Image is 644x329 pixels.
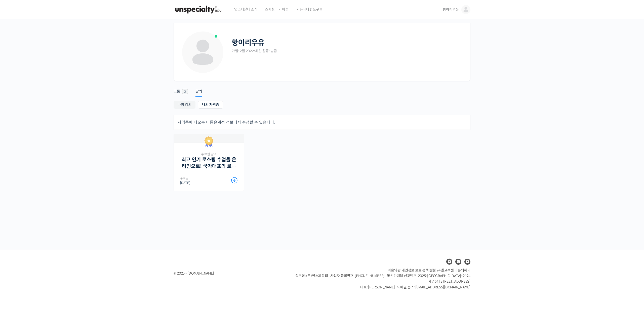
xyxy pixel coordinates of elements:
span: 고객센터 문의하기 [444,268,470,273]
div: 그룹 [174,89,180,97]
a: 최고 인기 로스팅 수업을 온라인으로! 국가대표의 로스팅 클래스 [180,157,237,169]
p: | | | 상호명: (주)언스페셜티 | 사업자 등록번호: [PHONE_NUMBER] | 통신판매업 신고번호: 2025-[GEOGRAPHIC_DATA]-2194 사업장: [ST... [295,267,470,290]
a: 개인정보 보호 정책 [401,268,429,273]
nav: Sub Menu [174,101,470,110]
a: 계정 정보 [217,120,233,125]
div: 가입: 2월 2022 최신 활동: 방금 [232,49,463,53]
span: • [254,49,255,53]
div: © 2025 - [DOMAIN_NAME] [174,270,283,277]
span: 3 [182,89,188,94]
nav: Primary menu [174,83,470,95]
div: 자격증에 나오는 이름은 에서 수정할 수 있습니다. [174,115,470,130]
a: 환불 규정 [430,268,443,273]
a: 나의 강의 [174,101,195,109]
div: [DATE] [180,177,209,185]
a: 강의 [195,83,202,95]
img: Profile photo of 항아리우유 [181,31,224,74]
a: 이용약관 [388,268,400,273]
h2: 항아리우유 [232,38,264,47]
a: 나의 자격증 [198,101,223,109]
div: 강의 [195,89,202,97]
a: 그룹 3 [174,83,188,96]
span: 수료일 [180,177,209,180]
span: 수료한 강의 [180,152,237,157]
span: 항아리우유 [443,7,459,12]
